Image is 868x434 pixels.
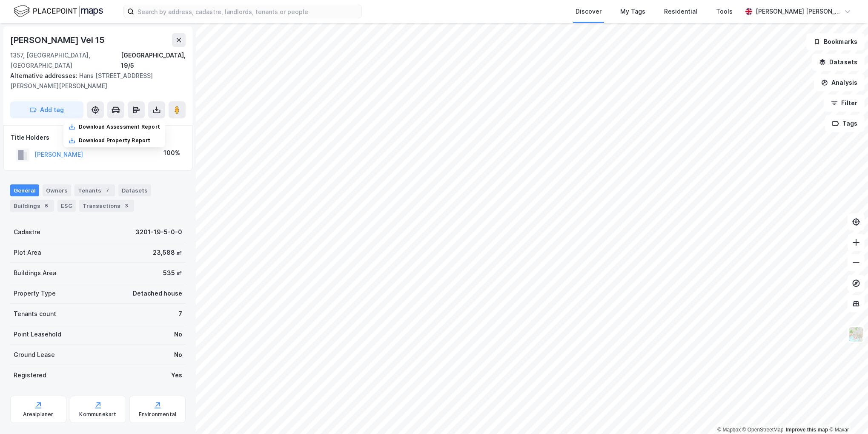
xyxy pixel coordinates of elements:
div: Cadastre [14,227,40,237]
button: Add tag [10,101,83,118]
div: Kommunekart [79,411,116,418]
div: Property Type [14,288,56,299]
div: Yes [171,370,182,380]
div: 535 ㎡ [163,268,182,278]
iframe: Chat Widget [825,393,868,434]
div: Arealplaner [23,411,53,418]
div: Tenants [74,184,115,196]
div: Detached house [133,288,182,299]
div: 3 [122,201,131,210]
div: Download Property Report [79,137,151,144]
div: Ground Lease [14,350,55,360]
div: Plot Area [14,247,41,258]
a: Improve this map [786,427,828,433]
img: logo.f888ab2527a4732fd821a326f86c7f29.svg [14,4,103,19]
div: 1357, [GEOGRAPHIC_DATA], [GEOGRAPHIC_DATA] [10,50,121,71]
div: Download Assessment Report [79,124,160,130]
div: [GEOGRAPHIC_DATA], 19/5 [121,50,186,71]
button: Bookmarks [806,33,865,50]
div: Point Leasehold [14,329,61,339]
div: 23,588 ㎡ [153,247,182,258]
div: 100% [163,148,180,158]
div: No [174,329,182,339]
img: Z [848,326,864,342]
a: OpenStreetMap [742,427,784,433]
div: 6 [42,201,51,210]
div: Transactions [79,200,134,212]
div: Residential [664,6,697,17]
div: [PERSON_NAME] [PERSON_NAME] [756,6,841,17]
button: Datasets [812,54,865,71]
div: Title Holders [11,132,185,143]
div: Tenants count [14,309,56,319]
div: Buildings [10,200,54,212]
div: No [174,350,182,360]
div: General [10,184,39,196]
div: Owners [43,184,71,196]
div: Buildings Area [14,268,56,278]
a: Mapbox [717,427,741,433]
div: Registered [14,370,46,380]
div: 3201-19-5-0-0 [135,227,182,237]
button: Tags [825,115,865,132]
div: Hans [STREET_ADDRESS][PERSON_NAME][PERSON_NAME] [10,71,179,91]
div: [PERSON_NAME] Vei 15 [10,33,106,47]
div: 7 [103,186,112,195]
span: Alternative addresses: [10,72,79,79]
div: My Tags [620,6,645,17]
button: Analysis [814,74,865,91]
input: Search by address, cadastre, landlords, tenants or people [134,5,361,18]
div: Discover [576,6,602,17]
div: ESG [57,200,76,212]
button: Filter [824,95,865,112]
div: Datasets [118,184,151,196]
div: 7 [178,309,182,319]
div: Tools [716,6,733,17]
div: Environmental [139,411,177,418]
